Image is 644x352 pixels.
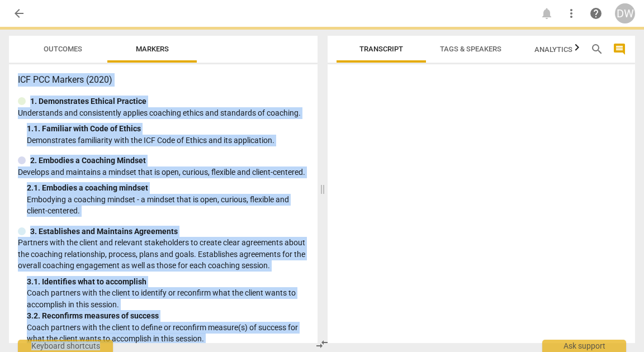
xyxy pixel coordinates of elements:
p: Partners with the client and relevant stakeholders to create clear agreements about the coaching ... [18,237,309,272]
a: Help [586,3,606,23]
span: Analytics [534,45,586,54]
div: 3. 2. Reconfirms measures of success [27,310,309,322]
p: Embodying a coaching mindset - a mindset that is open, curious, flexible and client-centered. [27,194,309,217]
h3: ICF PCC Markers (2020) [18,73,309,87]
p: 3. Establishes and Maintains Agreements [30,226,178,237]
span: help [589,7,603,20]
span: Markers [136,45,169,53]
p: Develops and maintains a mindset that is open, curious, flexible and client-centered. [18,167,309,178]
div: 1. 1. Familiar with Code of Ethics [27,123,309,135]
span: Tags & Speakers [440,45,501,53]
div: 2. 1. Embodies a coaching mindset [27,182,309,194]
p: Demonstrates familiarity with the ICF Code of Ethics and its application. [27,135,309,146]
span: search [590,42,604,56]
p: 1. Demonstrates Ethical Practice [30,96,146,107]
div: Keyboard shortcuts [18,340,113,352]
span: Outcomes [44,45,82,53]
button: Search [588,40,606,58]
p: Understands and consistently applies coaching ethics and standards of coaching. [18,107,309,119]
p: Coach partners with the client to define or reconfirm measure(s) of success for what the client w... [27,322,309,345]
div: Ask support [542,340,626,352]
span: compare_arrows [315,337,329,351]
span: comment [613,42,626,56]
button: DW [615,3,635,23]
p: Coach partners with the client to identify or reconfirm what the client wants to accomplish in th... [27,287,309,310]
div: 3. 1. Identifies what to accomplish [27,276,309,288]
span: Transcript [359,45,403,53]
span: arrow_back [12,7,26,20]
button: Show/Hide comments [610,40,628,58]
span: more_vert [565,7,578,20]
p: 2. Embodies a Coaching Mindset [30,155,146,167]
